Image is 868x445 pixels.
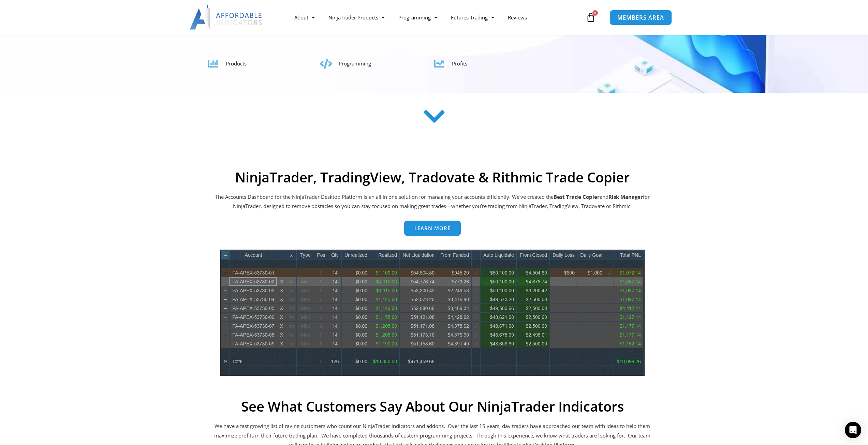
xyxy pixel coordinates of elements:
[190,5,263,30] img: LogoAI | Affordable Indicators – NinjaTrader
[609,10,672,25] a: MEMBERS AREA
[220,250,645,376] img: wideview8 28 2 | Affordable Indicators – NinjaTrader
[226,60,247,67] span: Products
[608,193,643,200] strong: Risk Manager
[554,193,600,200] b: Best Trade Copier
[339,60,371,67] span: Programming
[452,60,467,67] span: Profits
[414,226,451,231] span: Learn more
[592,10,598,16] span: 0
[288,10,322,25] a: About
[392,10,444,25] a: Programming
[404,221,461,236] a: Learn more
[501,10,534,25] a: Reviews
[214,169,651,186] h2: NinjaTrader, TradingView, Tradovate & Rithmic Trade Copier
[214,398,651,415] h2: See What Customers Say About Our NinjaTrader Indicators
[214,192,651,211] p: The Accounts Dashboard for the NinjaTrader Desktop Platform is an all in one solution for managin...
[322,10,392,25] a: NinjaTrader Products
[576,8,606,27] a: 0
[444,10,501,25] a: Futures Trading
[845,422,861,438] div: Open Intercom Messenger
[617,15,664,20] span: MEMBERS AREA
[288,10,584,25] nav: Menu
